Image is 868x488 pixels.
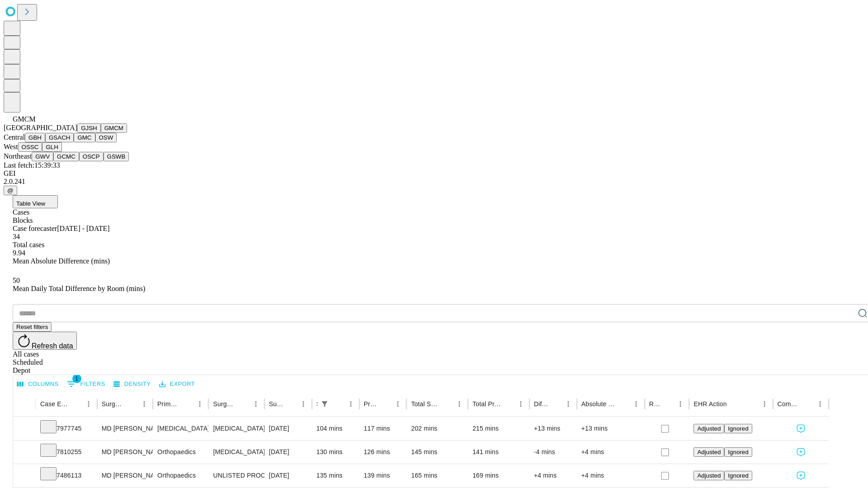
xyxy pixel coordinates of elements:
[157,464,204,487] div: Orthopaedics
[297,398,310,410] button: Menu
[411,441,463,464] div: 145 mins
[581,464,640,487] div: +4 mins
[125,398,138,410] button: Sort
[7,187,14,194] span: @
[269,441,307,464] div: [DATE]
[4,186,17,195] button: @
[138,398,151,410] button: Menu
[801,398,814,410] button: Sort
[649,400,661,408] div: Resolved in EHR
[16,324,48,330] span: Reset filters
[13,332,77,350] button: Refresh data
[53,152,79,161] button: GCMC
[213,417,259,440] div: [MEDICAL_DATA]
[316,441,355,464] div: 130 mins
[4,124,77,131] span: [GEOGRAPHIC_DATA]
[472,441,525,464] div: 141 mins
[32,152,53,161] button: GWV
[213,464,259,487] div: UNLISTED PROCEDURE PELVIS OR HIP JOINT
[514,398,527,410] button: Menu
[18,421,31,437] button: Expand
[534,464,572,487] div: +4 mins
[472,464,525,487] div: 169 mins
[318,398,331,410] button: Show filters
[40,441,93,464] div: 7810255
[630,398,642,410] button: Menu
[102,441,148,464] div: MD [PERSON_NAME] [PERSON_NAME] Md
[674,398,687,410] button: Menu
[102,400,124,408] div: Surgeon Name
[4,143,18,150] span: West
[364,441,402,464] div: 126 mins
[316,464,355,487] div: 135 mins
[693,424,724,433] button: Adjusted
[72,374,81,383] span: 1
[269,400,283,408] div: Surgery Date
[549,398,562,410] button: Sort
[102,417,148,440] div: MD [PERSON_NAME] [PERSON_NAME] Md
[193,398,206,410] button: Menu
[13,241,44,249] span: Total cases
[18,468,31,484] button: Expand
[13,233,20,240] span: 34
[45,133,74,142] button: GSACH
[472,400,501,408] div: Total Predicted Duration
[728,449,748,455] span: Ignored
[693,471,724,480] button: Adjusted
[40,464,93,487] div: 7486113
[40,400,69,408] div: Case Epic Id
[316,400,317,408] div: Scheduled In Room Duration
[213,441,259,464] div: [MEDICAL_DATA] [MEDICAL_DATA]
[379,398,392,410] button: Sort
[814,398,826,410] button: Menu
[102,464,148,487] div: MD [PERSON_NAME] [PERSON_NAME] Md
[364,400,378,408] div: Predicted In Room Duration
[778,400,800,408] div: Comments
[502,398,514,410] button: Sort
[13,285,145,292] span: Mean Daily Total Difference by Room (mins)
[724,424,752,433] button: Ignored
[4,161,60,169] span: Last fetch: 15:39:33
[157,441,204,464] div: Orthopaedics
[316,417,355,440] div: 104 mins
[411,400,439,408] div: Total Scheduled Duration
[728,398,741,410] button: Sort
[581,417,640,440] div: +13 mins
[25,133,45,142] button: GBH
[157,400,180,408] div: Primary Service
[15,377,61,391] button: Select columns
[13,277,20,284] span: 50
[32,342,73,350] span: Refresh data
[13,322,52,332] button: Reset filters
[440,398,453,410] button: Sort
[693,447,724,457] button: Adjusted
[65,377,108,391] button: Show filters
[581,441,640,464] div: +4 mins
[157,377,197,391] button: Export
[269,417,307,440] div: [DATE]
[534,441,572,464] div: -4 mins
[697,425,721,432] span: Adjusted
[661,398,674,410] button: Sort
[411,417,463,440] div: 202 mins
[697,472,721,479] span: Adjusted
[758,398,771,410] button: Menu
[77,123,101,133] button: GJSH
[534,417,572,440] div: +13 mins
[364,417,402,440] div: 117 mins
[411,464,463,487] div: 165 mins
[13,115,36,123] span: GMCM
[18,142,42,152] button: OSSC
[332,398,344,410] button: Sort
[18,445,31,460] button: Expand
[16,200,45,207] span: Table View
[534,400,548,408] div: Difference
[344,398,357,410] button: Menu
[284,398,297,410] button: Sort
[693,400,726,408] div: EHR Action
[13,257,110,265] span: Mean Absolute Difference (mins)
[4,178,864,186] div: 2.0.241
[562,398,575,410] button: Menu
[157,417,204,440] div: [MEDICAL_DATA]
[617,398,630,410] button: Sort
